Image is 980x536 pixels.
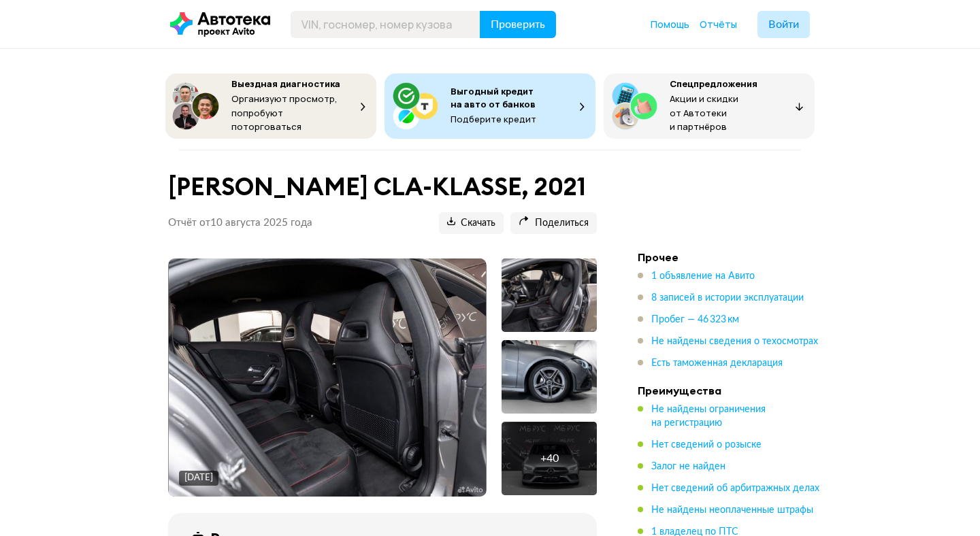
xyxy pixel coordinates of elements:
h1: [PERSON_NAME] CLA-KLASSE, 2021 [168,172,597,201]
span: Выгодный кредит на авто от банков [451,85,536,110]
button: Войти [757,11,810,38]
span: Нет сведений о розыске [651,440,762,450]
button: Выгодный кредит на авто от банковПодберите кредит [385,73,595,139]
div: [DATE] [184,472,213,484]
button: Выездная диагностикаОрганизуют просмотр, попробуют поторговаться [165,73,376,139]
a: Отчёты [700,18,737,31]
input: VIN, госномер, номер кузова [291,11,480,38]
span: Пробег — 46 323 км [651,315,739,324]
span: Спецпредложения [670,78,757,90]
span: Не найдены сведения о техосмотрах [651,337,818,346]
button: Проверить [480,11,556,38]
h4: Преимущества [638,384,828,397]
span: 1 объявление на Авито [651,271,755,281]
span: Выездная диагностика [231,78,340,90]
span: Отчёты [700,18,737,31]
span: Есть таможенная декларация [651,358,783,368]
button: СпецпредложенияАкции и скидки от Автотеки и партнёров [604,73,815,139]
img: Main car [169,258,487,497]
span: Войти [768,19,799,30]
div: + 40 [540,452,559,465]
h4: Прочее [638,250,828,264]
span: Скачать [447,217,495,230]
span: Не найдены неоплаченные штрафы [651,505,813,515]
span: Не найдены ограничения на регистрацию [651,405,766,428]
span: Проверить [491,19,545,30]
button: Скачать [439,212,504,234]
span: 8 записей в истории эксплуатации [651,293,804,303]
span: Организуют просмотр, попробуют поторговаться [231,93,338,133]
span: Залог не найден [651,462,725,471]
span: Поделиться [519,217,589,230]
span: Акции и скидки от Автотеки и партнёров [670,93,738,133]
span: Подберите кредит [451,113,536,125]
button: Поделиться [510,212,597,234]
span: Нет сведений об арбитражных делах [651,484,819,493]
p: Отчёт от 10 августа 2025 года [168,216,312,230]
a: Помощь [651,18,689,31]
span: Помощь [651,18,689,31]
